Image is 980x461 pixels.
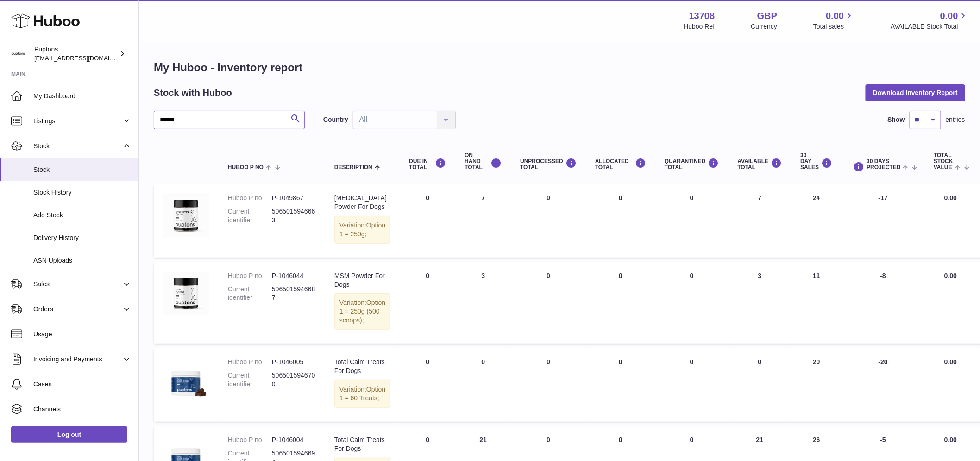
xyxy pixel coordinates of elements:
span: 0.00 [826,10,844,22]
dd: 5065015946700 [272,371,316,389]
span: 0 [690,436,694,443]
td: 0 [400,184,455,258]
td: 0 [586,184,655,258]
dd: P-1046044 [272,272,316,280]
td: -17 [842,184,925,258]
dt: Huboo P no [228,194,272,202]
dt: Current identifier [228,371,272,389]
span: Description [334,164,372,171]
span: Listings [33,117,122,126]
span: My Dashboard [33,92,132,101]
td: 3 [455,262,511,344]
span: 0.00 [944,194,957,202]
td: 0 [455,348,511,422]
div: DUE IN TOTAL [409,158,446,171]
div: Huboo Ref [684,22,715,31]
span: 0 [690,358,694,366]
div: [MEDICAL_DATA] Powder For Dogs [334,194,390,211]
span: Usage [33,330,132,339]
div: Variation: [334,380,390,408]
span: Delivery History [33,234,132,242]
dt: Huboo P no [228,272,272,280]
td: 7 [455,184,511,258]
div: Puptons [34,45,118,63]
dd: P-1049867 [272,194,316,202]
h2: Stock with Huboo [154,87,232,99]
td: -20 [842,348,925,422]
span: AVAILABLE Stock Total [891,22,969,31]
td: 7 [729,184,792,258]
td: 0 [586,262,655,344]
dd: P-1046005 [272,358,316,366]
div: UNPROCESSED Total [520,158,577,171]
button: Download Inventory Report [866,84,965,101]
td: 0 [511,348,586,422]
dt: Current identifier [228,207,272,225]
span: Invoicing and Payments [33,355,122,364]
span: Stock [33,165,132,174]
span: Sales [33,280,122,289]
span: Total sales [813,22,854,31]
div: Currency [751,22,778,31]
td: 0 [729,348,792,422]
strong: GBP [757,10,777,22]
label: Show [888,115,905,124]
div: QUARANTINED Total [665,158,719,171]
td: 24 [792,184,842,258]
td: -8 [842,262,925,344]
div: MSM Powder For Dogs [334,272,390,289]
td: 0 [586,348,655,422]
dd: 5065015946663 [272,207,316,225]
td: 0 [511,184,586,258]
dt: Current identifier [228,285,272,303]
div: Total Calm Treats For Dogs [334,358,390,375]
span: Cases [33,380,132,389]
span: entries [946,115,965,124]
div: 30 DAY SALES [801,152,833,171]
dt: Huboo P no [228,436,272,444]
span: Orders [33,305,122,314]
td: 0 [511,262,586,344]
div: AVAILABLE Total [738,158,782,171]
img: product image [163,272,209,315]
div: ON HAND Total [465,152,502,171]
span: 0.00 [944,436,957,443]
span: Option 1 = 60 Treats; [339,385,385,402]
span: 0.00 [944,358,957,366]
div: Variation: [334,293,390,330]
span: 30 DAYS PROJECTED [867,158,901,171]
a: Log out [11,426,127,443]
span: 0.00 [944,272,957,279]
span: Stock [33,142,122,151]
td: 11 [792,262,842,344]
span: ASN Uploads [33,256,132,265]
h1: My Huboo - Inventory report [154,60,965,75]
span: 0.00 [940,10,958,22]
strong: 13708 [689,10,715,22]
span: 0 [690,194,694,202]
span: Option 1 = 250g; [339,221,385,238]
img: product image [163,194,209,237]
span: Huboo P no [228,164,264,171]
dt: Huboo P no [228,358,272,366]
div: Variation: [334,216,390,244]
td: 20 [792,348,842,422]
a: 0.00 Total sales [813,10,854,31]
div: ALLOCATED Total [595,158,646,171]
td: 0 [400,262,455,344]
td: 0 [400,348,455,422]
img: hello@puptons.com [11,47,25,61]
label: Country [323,115,348,124]
span: Total stock value [934,152,953,171]
a: 0.00 AVAILABLE Stock Total [891,10,969,31]
span: 0 [690,272,694,279]
span: Add Stock [33,211,132,220]
dd: P-1046004 [272,436,316,444]
dd: 5065015946687 [272,285,316,303]
div: Total Calm Treats For Dogs [334,436,390,453]
span: Stock History [33,188,132,197]
td: 3 [729,262,792,344]
span: [EMAIL_ADDRESS][DOMAIN_NAME] [34,54,136,62]
span: Channels [33,405,132,414]
img: product image [163,358,209,404]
